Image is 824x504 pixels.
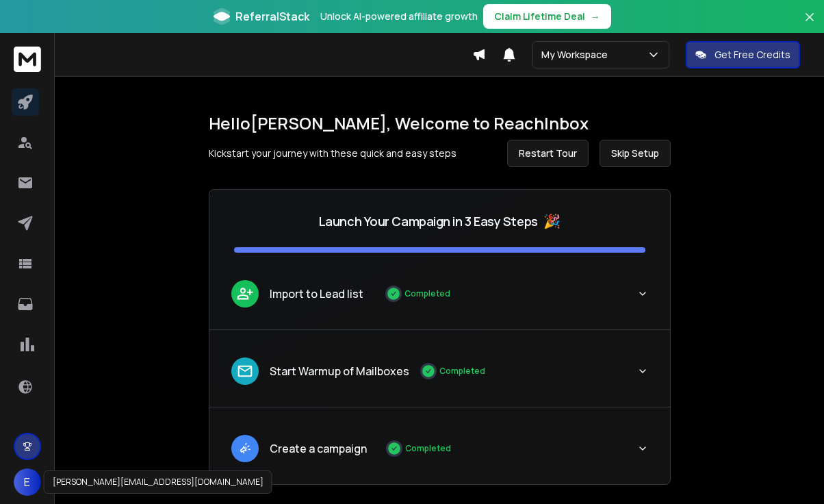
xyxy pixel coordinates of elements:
span: 🎉 [543,212,561,231]
p: Launch Your Campaign in 3 Easy Steps [319,212,538,231]
h1: Hello [PERSON_NAME] , Welcome to ReachInbox [209,112,671,134]
p: Import to Lead list [270,286,363,302]
span: Skip Setup [611,147,659,160]
button: Restart Tour [507,140,589,167]
button: Skip Setup [600,140,671,167]
p: Completed [439,366,485,377]
button: leadCreate a campaignCompleted [209,424,670,484]
button: E [14,468,41,496]
p: Completed [405,443,451,454]
p: My Workspace [541,48,613,62]
button: Close banner [801,8,819,41]
p: Start Warmup of Mailboxes [270,363,409,379]
img: lead [236,285,254,302]
button: Claim Lifetime Deal→ [483,4,611,29]
button: Get Free Credits [686,41,800,68]
p: Get Free Credits [714,48,790,62]
button: leadStart Warmup of MailboxesCompleted [209,346,670,407]
button: leadImport to Lead listCompleted [209,269,670,329]
p: Unlock AI-powered affiliate growth [320,10,478,23]
div: [PERSON_NAME][EMAIL_ADDRESS][DOMAIN_NAME] [44,470,272,494]
img: lead [236,362,254,380]
span: → [591,10,600,23]
span: ReferralStack [235,8,309,25]
p: Completed [404,288,450,299]
p: Create a campaign [270,440,367,457]
img: lead [236,440,254,457]
p: Kickstart your journey with these quick and easy steps [209,147,456,160]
